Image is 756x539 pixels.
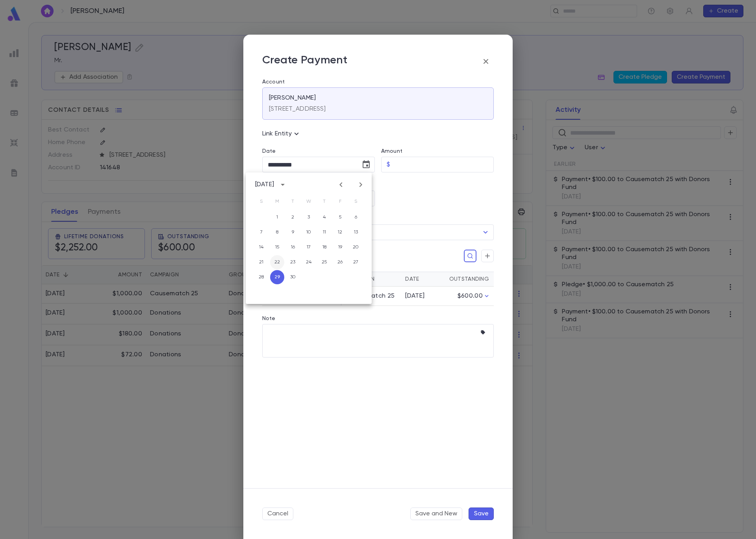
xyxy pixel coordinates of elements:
[441,272,494,287] th: Outstanding
[441,287,494,306] td: $600.00
[255,181,274,189] div: [DATE]
[333,210,347,224] button: 5
[349,225,363,239] button: 13
[262,79,494,85] label: Account
[270,240,284,254] button: 15
[358,157,374,172] button: Choose date, selected date is Sep 29, 2025
[317,225,332,239] button: 11
[317,240,332,254] button: 18
[254,240,269,254] button: 14
[335,178,347,191] button: Previous month
[302,194,316,209] span: Wednesday
[286,210,300,224] button: 2
[270,210,284,224] button: 1
[405,292,436,300] div: [DATE]
[262,54,347,69] p: Create Payment
[349,210,363,224] button: 6
[317,194,332,209] span: Thursday
[302,240,316,254] button: 17
[262,315,276,322] label: Note
[354,178,367,191] button: Next month
[333,225,347,239] button: 12
[276,178,289,191] button: calendar view is open, switch to year view
[317,255,332,269] button: 25
[333,194,347,209] span: Friday
[387,161,390,169] p: $
[270,194,284,209] span: Monday
[381,148,402,154] label: Amount
[254,255,269,269] button: 21
[269,105,326,113] p: [STREET_ADDRESS]
[262,148,375,154] label: Date
[469,508,494,520] button: Save
[269,94,316,102] p: [PERSON_NAME]
[333,255,347,269] button: 26
[302,210,316,224] button: 3
[286,240,300,254] button: 16
[254,225,269,239] button: 7
[286,255,300,269] button: 23
[400,272,441,287] th: Date
[349,255,363,269] button: 27
[262,129,301,139] p: Link Entity
[262,508,293,520] button: Cancel
[410,508,462,520] button: Save and New
[349,194,363,209] span: Saturday
[317,210,332,224] button: 4
[302,225,316,239] button: 10
[480,227,491,238] button: Open
[270,225,284,239] button: 8
[349,240,363,254] button: 20
[254,270,269,284] button: 28
[270,270,284,284] button: 29
[286,225,300,239] button: 9
[286,270,300,284] button: 30
[270,255,284,269] button: 22
[286,194,300,209] span: Tuesday
[254,194,269,209] span: Sunday
[302,255,316,269] button: 24
[333,240,347,254] button: 19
